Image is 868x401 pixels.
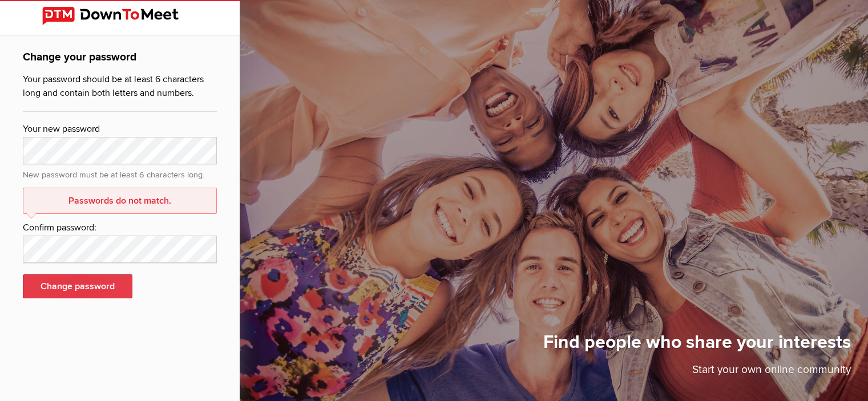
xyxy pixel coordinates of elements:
[23,188,217,214] div: Passwords do not match.
[23,49,217,72] h1: Change your password
[23,164,217,181] div: New password must be at least 6 characters long.
[23,274,132,298] button: Change password
[543,331,851,362] h1: Find people who share your interests
[543,362,851,384] p: Start your own online community
[23,72,217,106] p: Your password should be at least 6 characters long and contain both letters and numbers.
[23,221,217,236] div: Confirm password:
[42,7,197,25] img: DownToMeet
[23,122,217,137] div: Your new password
